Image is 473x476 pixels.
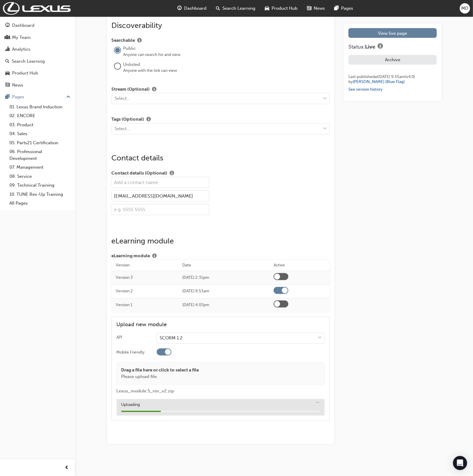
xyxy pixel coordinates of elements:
a: News [2,80,73,91]
span: Tags (Optional) [112,116,144,123]
span: info-icon [170,171,174,176]
th: Version [112,260,178,271]
span: Search Learning [222,5,255,12]
img: Trak [3,2,71,15]
span: pages-icon [5,94,10,100]
h2: Discoverability [112,21,330,30]
div: Search Learning [12,58,45,65]
a: View live page [348,28,436,38]
div: Analytics [12,46,30,53]
span: info-icon [147,117,151,122]
div: Open Intercom Messenger [453,456,467,470]
button: Pages [2,92,73,102]
a: 04. Sales [7,129,73,138]
a: search-iconSearch Learning [211,2,260,14]
span: eLearning module [112,253,150,260]
td: Version 3 [112,271,178,285]
span: info-icon [153,254,157,259]
h4: Upload new module [117,322,325,328]
div: Mobile Friendly [117,350,145,356]
p: Please upload file. [121,374,199,380]
span: down-icon [318,334,322,342]
a: guage-iconDashboard [173,2,211,14]
button: Show info [150,86,159,93]
span: Searchable [112,37,135,44]
button: Show info [375,43,385,50]
span: Contact details (Optional) [112,170,168,177]
a: My Team [2,32,73,43]
div: Status: [348,43,436,50]
button: Show info [168,170,177,177]
span: search-icon [5,59,9,64]
p: Drag a file here or click to select a file [121,367,199,374]
span: info-icon [138,38,142,44]
div: Pages [12,94,24,100]
span: Dashboard [184,5,206,12]
span: up-icon [66,93,70,101]
span: Lexus_module 5_rev_v2.zip [117,389,174,394]
span: Stream (Optional) [112,86,150,93]
button: Show info [144,116,153,123]
div: Dashboard [12,22,34,29]
span: Uploading [121,402,140,407]
a: 09. Technical Training [7,181,73,190]
div: Anyone with the link can view [123,68,330,74]
span: Product Hub [272,5,297,12]
div: Drag a file here or click to select a filePlease upload file. [117,362,325,385]
a: See version history [348,87,383,92]
div: API [117,335,123,341]
div: Last published at [DATE] 9:55am (v 4 . 0 ) [348,74,436,79]
a: 06. Professional Development [7,147,73,163]
div: Product Hub [12,70,38,77]
button: MD [460,3,470,14]
div: SCORM 1.2 [160,335,183,342]
span: info-icon [152,87,157,92]
a: Search Learning [2,56,73,67]
a: car-iconProduct Hub [260,2,302,14]
div: Public [123,45,330,52]
span: car-icon [5,71,10,76]
div: Anyone can search for and view [123,52,330,58]
span: down-icon [323,95,327,103]
div: by [348,79,436,84]
td: [DATE] 4:07pm [178,298,269,312]
a: [PERSON_NAME] (Blue Flag) [353,79,405,84]
span: news-icon [307,5,311,12]
span: info-icon [378,44,383,50]
a: 01. Lexus Brand Induction [7,102,73,112]
span: down-icon [323,125,327,133]
span: guage-icon [5,23,10,28]
a: Analytics [2,44,73,55]
span: car-icon [265,5,269,12]
div: Select... [115,95,130,102]
a: 03. Product [7,120,73,130]
span: prev-icon [65,464,69,472]
span: MD [462,5,469,12]
a: Dashboard [2,20,73,31]
a: 02. ENCORE [7,111,73,120]
div: My Team [12,34,31,41]
a: 10. TUNE Rev-Up Training [7,190,73,199]
span: pages-icon [334,5,339,12]
button: Archive [348,55,436,65]
div: Unlisted [123,61,330,68]
a: 07. Management [7,163,73,172]
span: search-icon [216,5,220,12]
button: Show info [150,253,159,260]
span: guage-icon [177,5,182,12]
input: Add a contact name [112,177,209,188]
span: News [314,5,325,12]
h2: eLearning module [112,236,330,246]
a: pages-iconPages [330,2,358,14]
a: All Pages [7,199,73,208]
a: news-iconNews [302,2,330,14]
input: e.g. john@example.com [112,190,209,202]
td: [DATE] 2:31pm [178,271,269,285]
span: news-icon [5,83,10,88]
a: 08. Service [7,172,73,181]
a: Product Hub [2,68,73,79]
span: people-icon [5,35,10,40]
th: Date [178,260,269,271]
